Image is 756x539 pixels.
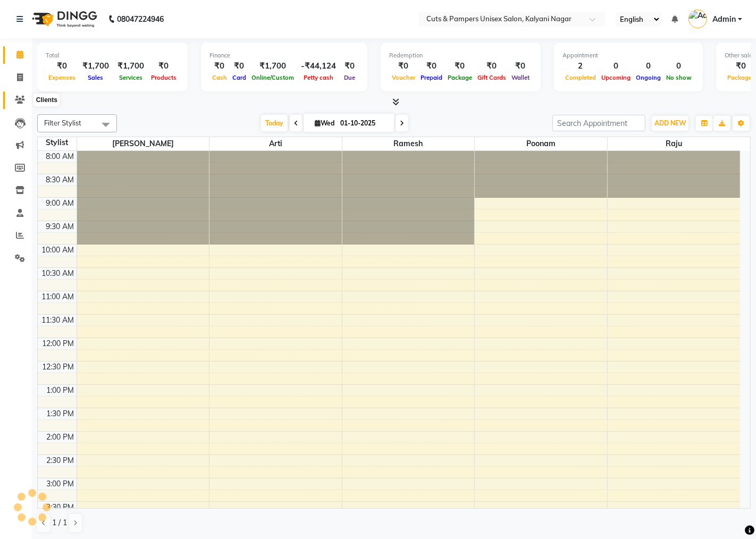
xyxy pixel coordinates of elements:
div: ₹0 [46,60,78,72]
span: Online/Custom [249,74,297,81]
div: Finance [209,51,359,60]
div: 2:00 PM [45,432,77,443]
div: 0 [599,60,633,72]
div: ₹0 [418,60,445,72]
span: Filter Stylist [44,119,81,127]
div: 2 [562,60,599,72]
div: Stylist [38,137,77,148]
div: 3:00 PM [45,478,77,490]
div: ₹0 [209,60,230,72]
img: Admin [688,10,707,28]
span: Today [261,115,288,131]
span: Wallet [509,74,532,81]
span: Card [230,74,249,81]
span: No show [663,74,694,81]
span: ADD NEW [654,119,686,127]
div: 0 [663,60,694,72]
span: Cash [209,74,230,81]
span: Voucher [389,74,418,81]
div: ₹0 [509,60,532,72]
div: ₹0 [340,60,359,72]
div: ₹1,700 [113,60,148,72]
span: Ramesh [342,137,475,150]
span: Petty cash [301,74,336,81]
div: 11:30 AM [40,315,77,326]
span: 1 / 1 [52,517,67,528]
span: Services [116,74,145,81]
div: 2:30 PM [45,455,77,466]
span: Arti [209,137,342,150]
b: 08047224946 [117,4,164,34]
div: ₹0 [475,60,509,72]
span: Due [341,74,358,81]
div: 8:00 AM [44,151,77,162]
span: Products [148,74,179,81]
div: ₹0 [389,60,418,72]
div: 9:00 AM [44,198,77,209]
span: Ongoing [633,74,663,81]
input: Search Appointment [552,115,645,131]
span: Wed [312,119,337,127]
div: Clients [33,94,60,107]
div: 12:30 PM [40,361,77,373]
span: Gift Cards [475,74,509,81]
span: Prepaid [418,74,445,81]
div: Appointment [562,51,694,60]
div: 1:00 PM [45,385,77,396]
span: Expenses [46,74,78,81]
span: Package [445,74,475,81]
div: Total [46,51,179,60]
span: Admin [712,14,736,25]
div: 1:30 PM [45,408,77,419]
div: ₹1,700 [78,60,113,72]
div: ₹0 [445,60,475,72]
div: -₹44,124 [297,60,340,72]
span: raju [608,137,740,150]
div: 3:30 PM [45,502,77,513]
span: Completed [562,74,599,81]
input: 2025-10-01 [337,115,390,131]
div: 10:00 AM [40,245,77,256]
div: 11:00 AM [40,291,77,302]
button: ADD NEW [652,116,688,131]
div: Redemption [389,51,532,60]
div: 8:30 AM [44,174,77,186]
div: 12:00 PM [40,338,77,349]
div: 0 [633,60,663,72]
div: ₹0 [148,60,179,72]
div: ₹0 [230,60,249,72]
div: 9:30 AM [44,221,77,232]
span: Sales [86,74,106,81]
span: Upcoming [599,74,633,81]
span: Poonam [475,137,607,150]
div: 10:30 AM [40,268,77,279]
span: [PERSON_NAME] [77,137,209,150]
div: ₹1,700 [249,60,297,72]
img: logo [27,4,100,34]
